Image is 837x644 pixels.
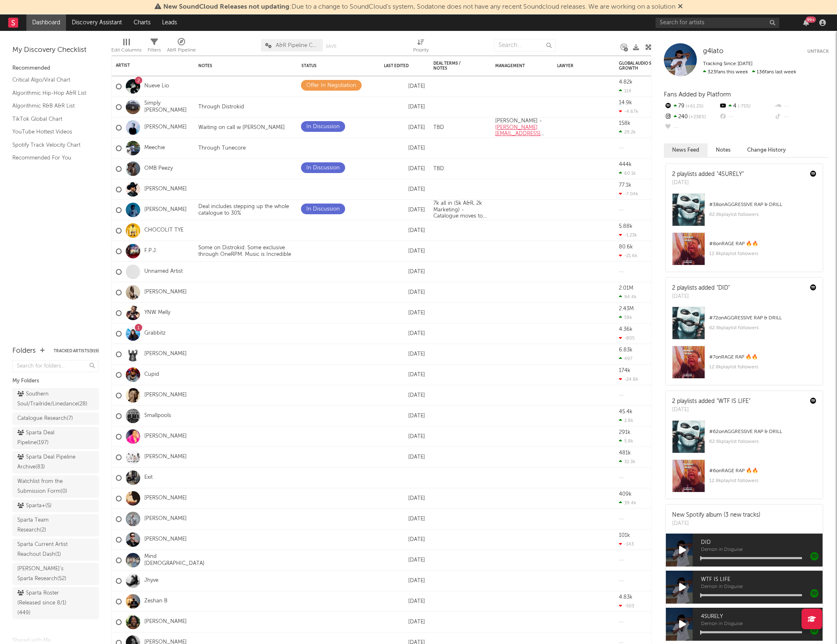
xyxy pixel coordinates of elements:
[664,122,719,133] div: --
[619,80,632,85] div: 4.82k
[619,335,635,341] div: -805
[619,109,638,114] div: -4.67k
[12,514,99,536] a: Sparta Team Research(2)
[703,47,724,56] a: g4lato
[703,70,796,75] span: 136 fans last week
[709,313,816,323] div: # 72 on AGGRESSIVE RAP & DRILL
[17,389,87,409] div: Southern Soul/Trailride/Linedance ( 28 )
[666,307,823,346] a: #72onAGGRESSIVE RAP & DRILL62.6kplaylist followers
[384,102,425,112] div: [DATE]
[167,35,196,59] div: A&R Pipeline
[619,294,637,300] div: 94.4k
[384,555,425,565] div: [DATE]
[709,476,816,486] div: 12.8k playlist followers
[619,459,635,464] div: 32.3k
[384,349,425,359] div: [DATE]
[495,63,536,68] div: Management
[384,452,425,462] div: [DATE]
[803,19,809,26] button: 99+
[703,61,752,66] span: Tracking Since: [DATE]
[619,129,636,135] div: 29.2k
[709,427,816,437] div: # 62 on AGGRESSIVE RAP & DRILL
[709,466,816,476] div: # 6 on RAGE RAP 🔥🔥
[144,268,183,275] a: Unnamed Artist
[12,587,99,619] a: Sparta Roster (Released since 8/1)(449)
[144,433,187,440] a: [PERSON_NAME]
[433,61,475,71] div: Deal Terms / Notes
[306,204,340,214] div: In Discussion
[167,45,196,55] div: A&R Pipeline
[619,253,637,258] div: -21.6k
[17,515,75,535] div: Sparta Team Research ( 2 )
[701,575,823,585] span: WTF IS LIFE
[12,563,99,585] a: [PERSON_NAME]'s Sparta Research(52)
[688,115,706,119] span: +238 %
[774,112,829,122] div: --
[672,397,750,406] div: 2 playlists added
[17,540,75,560] div: Sparta Current Artist Reachout Dash ( 1 )
[17,477,75,496] div: Watchlist from the Submission Form ( 0 )
[384,617,425,627] div: [DATE]
[384,82,425,91] div: [DATE]
[144,454,187,461] a: [PERSON_NAME]
[619,171,636,176] div: 60.1k
[672,293,730,301] div: [DATE]
[619,88,631,94] div: 114
[619,438,633,444] div: 5.8k
[672,170,744,179] div: 2 playlists added
[703,70,748,75] span: 323 fans this week
[672,179,744,187] div: [DATE]
[144,577,158,584] a: Jhyve
[619,286,633,291] div: 2.01M
[306,163,340,173] div: In Discussion
[709,249,816,259] div: 12.8k playlist followers
[413,35,429,59] div: Priority
[12,127,91,136] a: YouTube Hottest Videos
[17,501,52,511] div: Sparta+ ( 5 )
[619,356,632,361] div: 497
[429,166,448,172] div: TBD
[703,48,724,55] span: g4lato
[111,45,141,55] div: Edit Columns
[12,500,99,512] a: Sparta+(5)
[384,535,425,545] div: [DATE]
[144,145,165,152] a: Meechie
[326,44,336,49] button: Save
[384,576,425,586] div: [DATE]
[429,200,491,220] div: 7k all in (5k A&R, 2k Marketing) - Catalogue moves to 70/30
[12,346,36,356] div: Folders
[664,91,731,98] span: Fans Added by Platform
[619,430,630,435] div: 291k
[148,35,161,59] div: Filters
[194,204,297,216] div: Deal includes stepping up the whole catalogue to 30%
[494,39,556,52] input: Search...
[709,239,816,249] div: # 8 on RAGE RAP 🔥🔥
[619,418,633,423] div: 2.8k
[739,143,794,157] button: Change History
[144,412,171,419] a: Smallpools
[12,451,99,473] a: Sparta Deal Pipeline Archive(83)
[194,245,297,258] div: Some on Distrokid. Some exclusive through OneRPM. Music is Incredible
[384,205,425,215] div: [DATE]
[17,588,75,618] div: Sparta Roster (Released since 8/1) ( 449 )
[619,533,630,538] div: 101k
[491,118,553,137] div: [PERSON_NAME] -
[719,112,774,122] div: --
[144,618,187,625] a: [PERSON_NAME]
[306,81,356,91] div: Offer In Negotiation
[384,143,425,153] div: [DATE]
[666,459,823,499] a: #6onRAGE RAP 🔥🔥12.8kplaylist followers
[194,145,250,152] div: Through Tunecore
[12,360,99,372] input: Search for folders...
[54,349,99,353] button: Tracked Artists(919)
[701,612,823,622] span: 4SURELY
[144,371,159,378] a: Cupid
[619,306,634,311] div: 2.43M
[12,45,99,55] div: My Discovery Checklist
[384,185,425,194] div: [DATE]
[619,100,632,105] div: 14.9k
[495,125,544,143] a: [PERSON_NAME][EMAIL_ADDRESS][DOMAIN_NAME]
[717,171,744,177] a: "4SURELY"
[619,183,631,188] div: 77.1k
[619,377,638,382] div: -24.8k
